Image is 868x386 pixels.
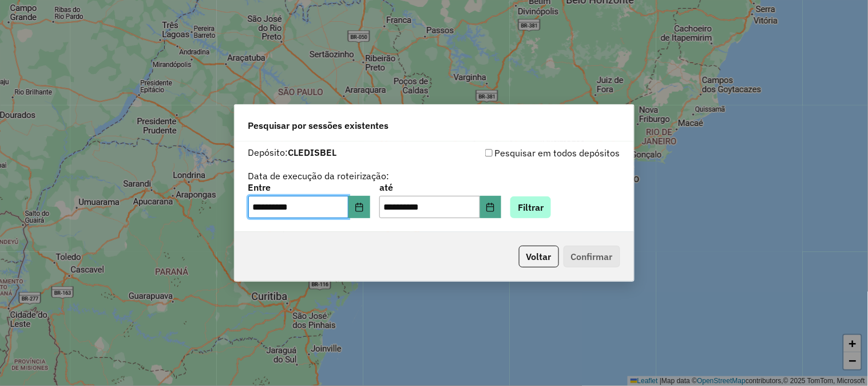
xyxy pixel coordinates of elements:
button: Choose Date [480,196,502,219]
label: Depósito: [248,145,337,159]
button: Voltar [519,246,559,267]
span: Pesquisar por sessões existentes [248,119,389,132]
div: Pesquisar em todos depósitos [434,146,620,160]
strong: CLEDISBEL [288,147,337,158]
label: Data de execução da roteirização: [248,169,390,183]
button: Choose Date [348,196,370,219]
label: até [379,180,501,194]
button: Filtrar [510,196,551,218]
label: Entre [248,180,370,194]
